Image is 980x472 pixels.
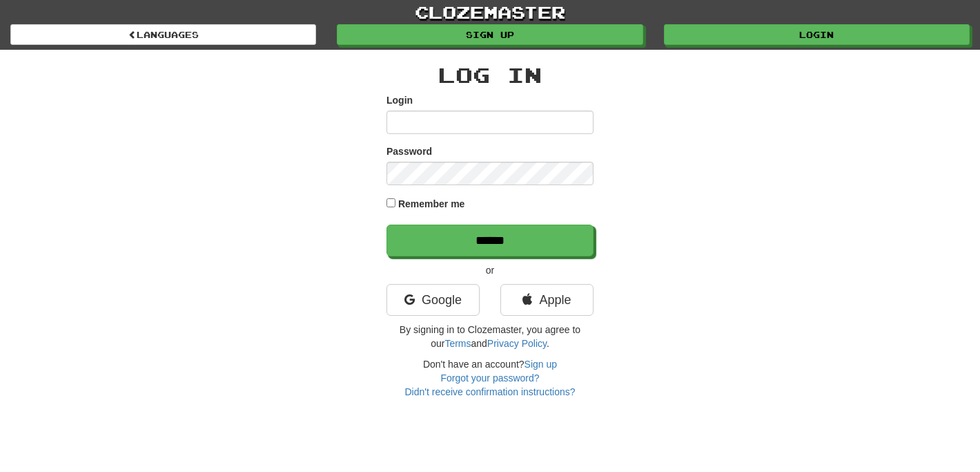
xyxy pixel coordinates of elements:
div: Don't have an account? [386,357,594,399]
a: Privacy Policy [487,338,547,349]
label: Remember me [398,197,465,211]
label: Login [386,93,413,107]
a: Login [664,24,970,45]
a: Sign up [525,359,557,370]
h2: Log In [386,64,594,86]
a: Languages [10,24,316,45]
a: Apple [500,284,594,316]
a: Didn't receive confirmation instructions? [404,386,575,397]
a: Google [386,284,480,316]
a: Terms [444,338,471,349]
p: or [386,263,594,277]
p: By signing in to Clozemaster, you agree to our and . [386,323,594,350]
a: Forgot your password? [440,372,539,384]
a: Sign up [337,24,643,45]
label: Password [386,144,432,158]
